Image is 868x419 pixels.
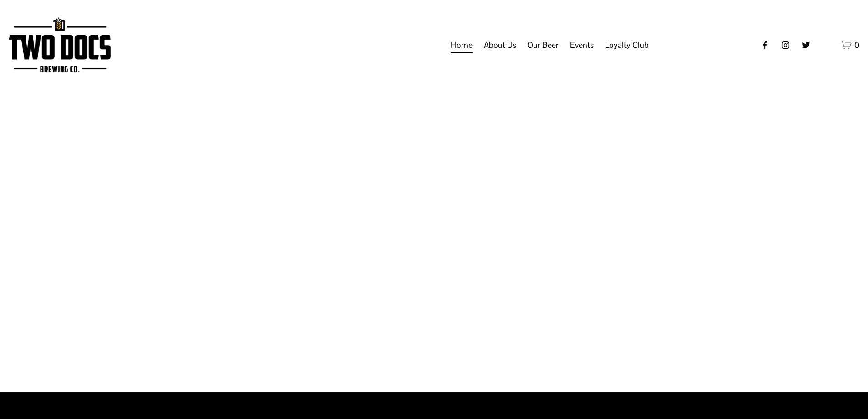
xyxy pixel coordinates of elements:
span: Loyalty Club [605,37,649,53]
a: folder dropdown [527,36,559,54]
img: Two Docs Brewing Co. [9,17,111,72]
a: folder dropdown [570,36,594,54]
span: 0 [854,40,859,50]
h1: Beer is Art. [115,213,753,268]
a: folder dropdown [605,36,649,54]
span: About Us [484,37,516,53]
span: Events [570,37,594,53]
a: Home [451,36,473,54]
a: instagram-unauth [781,41,790,50]
a: folder dropdown [484,36,516,54]
span: Our Beer [527,37,559,53]
a: Facebook [760,41,770,50]
a: 0 items in cart [841,39,859,51]
a: twitter-unauth [801,41,811,50]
